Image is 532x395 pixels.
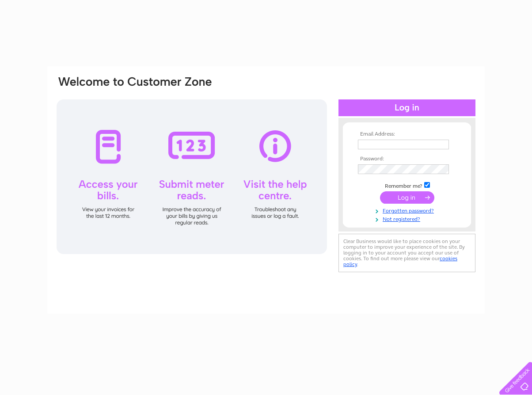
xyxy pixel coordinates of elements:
[356,131,458,137] th: Email Address:
[356,156,458,162] th: Password:
[358,206,458,214] a: Forgotten password?
[338,234,475,272] div: Clear Business would like to place cookies on your computer to improve your experience of the sit...
[380,191,434,204] input: Submit
[356,181,458,190] td: Remember me?
[358,214,458,223] a: Not registered?
[343,255,457,267] a: cookies policy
